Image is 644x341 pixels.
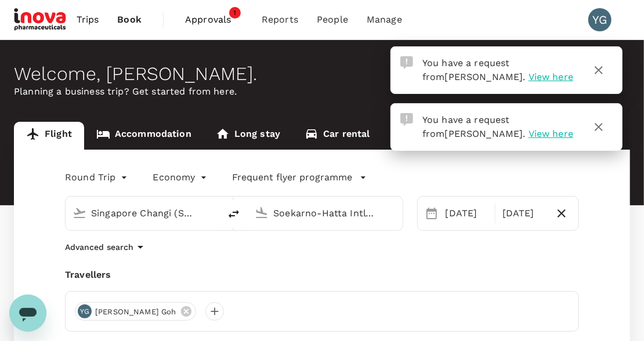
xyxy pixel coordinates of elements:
[317,13,348,27] span: People
[14,85,630,99] p: Planning a business trip? Get started from here.
[77,13,99,27] span: Trips
[220,200,248,228] button: delete
[498,202,549,225] div: [DATE]
[9,295,46,332] iframe: Button to launch messaging window
[445,128,523,139] span: [PERSON_NAME]
[65,240,147,254] button: Advanced search
[441,202,493,225] div: [DATE]
[84,122,204,150] a: Accommodation
[185,13,243,27] span: Approvals
[229,7,241,19] span: 1
[445,71,523,82] span: [PERSON_NAME]
[153,168,209,187] div: Economy
[273,204,378,222] input: Going to
[117,13,142,27] span: Book
[65,168,130,187] div: Round Trip
[588,8,612,31] div: YG
[422,114,526,139] span: You have a request from .
[422,57,526,82] span: You have a request from .
[14,7,67,32] img: iNova Pharmaceuticals
[233,170,353,184] p: Frequent flyer programme
[65,268,579,282] div: Travellers
[233,170,367,184] button: Frequent flyer programme
[14,63,630,85] div: Welcome , [PERSON_NAME] .
[382,122,449,150] a: Train
[395,212,397,214] button: Open
[91,204,196,222] input: Depart from
[204,122,292,150] a: Long stay
[400,113,413,126] img: Approval Request
[400,56,413,69] img: Approval Request
[529,71,573,82] span: View here
[78,304,92,318] div: YG
[367,13,402,27] span: Manage
[212,212,214,214] button: Open
[88,306,183,318] span: [PERSON_NAME] Goh
[529,128,573,139] span: View here
[75,302,196,321] div: YG[PERSON_NAME] Goh
[65,241,133,253] p: Advanced search
[262,13,298,27] span: Reports
[14,122,84,150] a: Flight
[292,122,382,150] a: Car rental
